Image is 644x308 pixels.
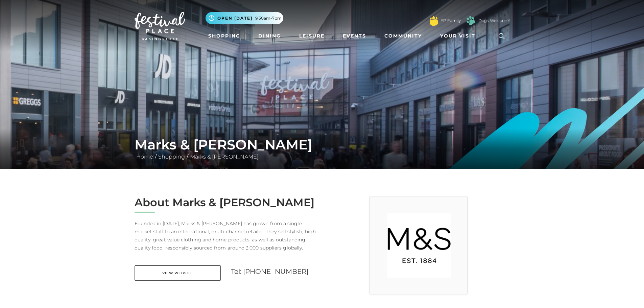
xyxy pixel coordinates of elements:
img: Festival Place Logo [135,12,185,40]
a: Tel: [PHONE_NUMBER] [231,267,309,276]
a: Marks & [PERSON_NAME] [188,153,260,160]
a: Events [340,30,369,42]
a: Your Visit [437,30,481,42]
a: Dining [256,30,284,42]
a: View Website [135,265,221,281]
a: Home [135,153,155,160]
a: Leisure [296,30,327,42]
a: Community [382,30,425,42]
a: Shopping [157,153,187,160]
span: 9.30am-7pm [255,15,282,21]
a: FP Family [440,18,461,24]
span: Open [DATE] [217,15,253,21]
p: Founded in [DATE], Marks & [PERSON_NAME] has grown from a single market stall to an international... [135,219,317,252]
span: Your Visit [440,32,475,40]
button: Open [DATE] 9.30am-7pm [206,12,283,24]
div: / / [129,137,515,161]
a: Dogs Welcome! [478,18,510,24]
a: Shopping [206,30,243,42]
h2: About Marks & [PERSON_NAME] [135,196,317,209]
h1: Marks & [PERSON_NAME] [135,137,510,153]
